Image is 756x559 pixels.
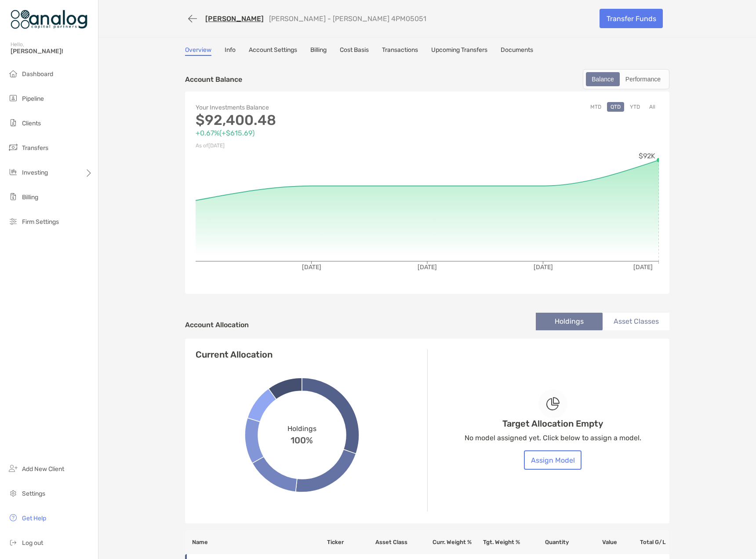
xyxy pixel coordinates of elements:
img: logout icon [8,537,18,548]
img: settings icon [8,488,18,498]
tspan: $92K [639,152,655,160]
th: Name [185,530,327,554]
tspan: [DATE] [534,263,553,271]
button: QTD [607,102,624,112]
li: Holdings [536,313,603,330]
th: Asset Class [375,530,423,554]
th: Ticker [327,530,375,554]
span: Firm Settings [22,218,59,226]
span: Get Help [22,515,46,522]
span: Settings [22,490,45,497]
img: get-help icon [8,512,18,523]
th: Tgt. Weight % [472,530,520,554]
span: Holdings [287,424,316,433]
tspan: [DATE] [302,263,321,271]
a: Billing [310,46,327,56]
a: Transfer Funds [600,9,663,28]
a: Transactions [382,46,418,56]
span: Transfers [22,144,48,152]
h4: Current Allocation [196,349,273,360]
a: Documents [501,46,533,56]
div: Performance [621,73,665,85]
li: Asset Classes [603,313,669,330]
img: Zoe Logo [11,4,87,35]
th: Total G/L [618,530,669,554]
div: segmented control [583,69,669,89]
span: Add New Client [22,465,64,473]
a: [PERSON_NAME] [205,15,264,23]
p: +0.67% ( +$615.69 ) [196,128,427,139]
span: Dashboard [22,70,53,78]
img: pipeline icon [8,93,18,103]
tspan: [DATE] [418,263,437,271]
span: Pipeline [22,95,44,102]
p: Your Investments Balance [196,102,427,113]
span: Log out [22,539,43,547]
button: YTD [626,102,643,112]
p: No model assigned yet. Click below to assign a model. [465,432,641,443]
a: Overview [185,46,211,56]
img: investing icon [8,167,18,177]
a: Cost Basis [340,46,369,56]
img: add_new_client icon [8,463,18,474]
button: All [646,102,659,112]
img: firm-settings icon [8,216,18,227]
div: Balance [587,73,619,85]
img: transfers icon [8,142,18,153]
h4: Target Allocation Empty [502,418,603,429]
th: Quantity [520,530,569,554]
p: $92,400.48 [196,115,427,126]
th: Value [569,530,618,554]
span: Clients [22,120,41,127]
img: dashboard icon [8,68,18,79]
h4: Account Allocation [185,321,249,329]
a: Info [225,46,236,56]
button: Assign Model [524,450,582,470]
span: 100% [291,433,313,446]
span: Investing [22,169,48,176]
span: [PERSON_NAME]! [11,47,93,55]
button: MTD [587,102,605,112]
p: [PERSON_NAME] - [PERSON_NAME] 4PM05051 [269,15,426,23]
th: Curr. Weight % [423,530,472,554]
a: Upcoming Transfers [431,46,487,56]
p: Account Balance [185,74,242,85]
tspan: [DATE] [633,263,653,271]
p: As of [DATE] [196,140,427,151]
img: clients icon [8,117,18,128]
img: billing icon [8,191,18,202]
a: Account Settings [249,46,297,56]
span: Billing [22,194,38,201]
